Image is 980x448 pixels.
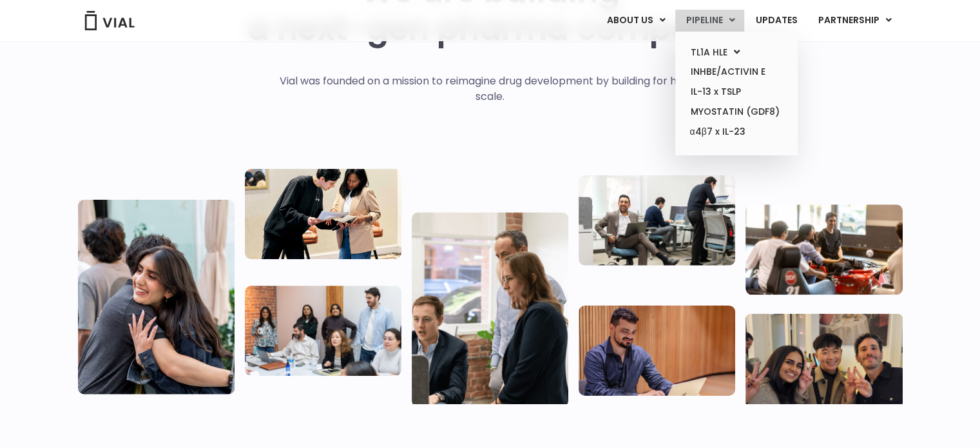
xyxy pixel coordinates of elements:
[78,199,235,394] img: Vial Life
[680,82,793,102] a: IL-13 x TSLP
[596,10,675,32] a: ABOUT USMenu Toggle
[245,286,401,376] img: Eight people standing and sitting in an office
[675,10,744,32] a: PIPELINEMenu Toggle
[680,62,793,82] a: INHBE/ACTIVIN E
[680,102,793,122] a: MYOSTATIN (GDF8)
[266,73,714,104] p: Vial was founded on a mission to reimagine drug development by building for hyper scale.
[807,10,901,32] a: PARTNERSHIPMenu Toggle
[245,169,401,259] img: Two people looking at a paper talking.
[412,212,568,407] img: Group of three people standing around a computer looking at the screen
[84,11,135,30] img: Vial Logo
[745,10,807,32] a: UPDATES
[745,204,902,295] img: Group of people playing whirlyball
[680,122,793,142] a: α4β7 x IL-23
[680,43,793,63] a: TL1A HLEMenu Toggle
[579,175,735,265] img: Three people working in an office
[579,305,735,395] img: Man working at a computer
[745,313,902,407] img: Group of 3 people smiling holding up the peace sign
